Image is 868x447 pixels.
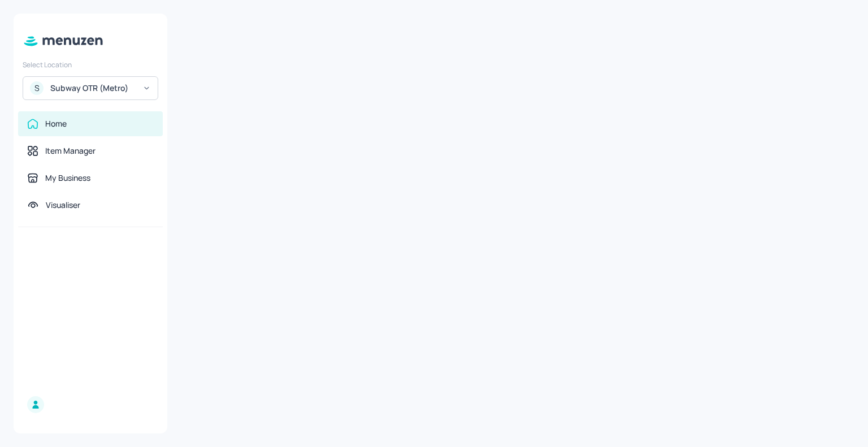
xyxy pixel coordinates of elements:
[45,145,96,157] div: Item Manager
[45,172,90,184] div: My Business
[30,81,44,95] div: S
[46,199,80,211] div: Visualiser
[45,118,67,129] div: Home
[23,60,158,70] div: Select Location
[50,83,136,94] div: Subway OTR (Metro)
